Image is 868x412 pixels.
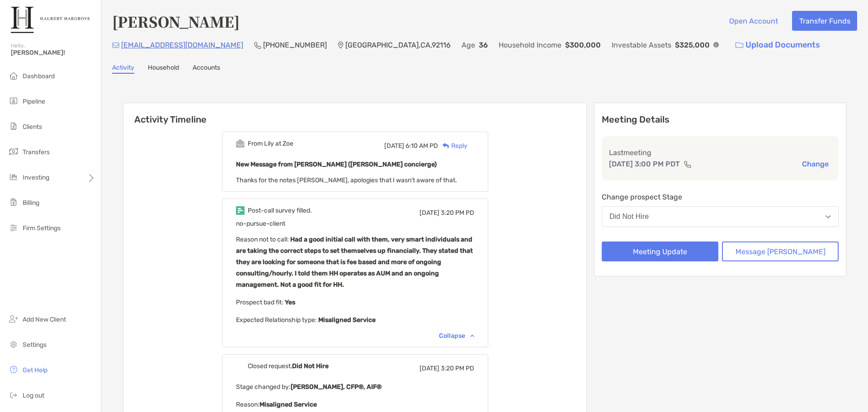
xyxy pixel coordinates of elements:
p: Household Income [499,39,561,51]
span: no-pursue-client [236,220,285,227]
span: 3:20 PM PD [441,365,474,372]
div: Did Not Hire [609,213,649,221]
span: [DATE] [420,209,439,217]
p: [PHONE_NUMBER] [263,39,327,51]
span: Settings [23,341,47,349]
p: Last meeting [609,147,831,158]
p: [GEOGRAPHIC_DATA] , CA , 92116 [345,39,451,51]
p: Change prospect Stage [602,191,839,203]
button: Meeting Update [602,242,718,261]
a: Upload Documents [730,35,826,55]
img: Reply icon [443,143,449,149]
button: Message [PERSON_NAME] [722,242,839,261]
p: Stage changed by: [236,381,474,393]
img: Zoe Logo [11,4,90,36]
div: Collapse [439,332,474,340]
a: Household [148,64,179,74]
img: add_new_client icon [8,313,19,324]
img: Open dropdown arrow [826,215,831,218]
button: Change [799,159,831,169]
img: billing icon [8,197,19,208]
img: clients icon [8,121,19,132]
p: Prospect bad fit : [236,297,474,308]
span: Pipeline [23,98,45,105]
span: Dashboard [23,72,55,80]
a: Accounts [193,64,220,74]
img: investing icon [8,171,19,182]
h6: Activity Timeline [123,103,586,125]
p: Reason: [236,399,474,410]
span: [PERSON_NAME]! [11,49,95,57]
span: Get Help [23,366,47,374]
p: [DATE] 3:00 PM PDT [609,158,680,170]
img: Info Icon [713,42,719,47]
p: Age [462,39,475,51]
b: [PERSON_NAME], CFP®, AIF® [291,383,382,391]
img: button icon [736,42,743,48]
p: Expected Relationship type : [236,314,474,326]
button: Did Not Hire [602,206,839,227]
img: firm-settings icon [8,222,19,233]
span: 6:10 AM PD [406,142,438,150]
span: Transfers [23,148,50,156]
img: Event icon [236,206,245,215]
span: Thanks for the notes [PERSON_NAME], apologies that I wasn't aware of that. [236,176,457,184]
b: Did Not Hire [292,362,329,370]
img: get-help icon [8,364,19,375]
p: Meeting Details [602,114,839,125]
button: Open Account [722,11,785,31]
span: Log out [23,392,44,399]
img: logout icon [8,389,19,400]
span: [DATE] [420,365,439,372]
div: Closed request, [248,362,329,370]
img: Event icon [236,362,245,370]
span: 3:20 PM PD [441,209,474,217]
span: [DATE] [384,142,404,150]
p: Investable Assets [612,39,671,51]
a: Activity [112,64,134,74]
h4: [PERSON_NAME] [112,11,240,32]
div: Post-call survey filled. [248,207,312,214]
img: Location Icon [338,42,344,49]
p: Reason not to call : [236,234,474,290]
img: communication type [684,161,692,168]
img: settings icon [8,339,19,350]
div: From Lily at Zoe [248,140,293,147]
img: pipeline icon [8,95,19,106]
p: 36 [479,39,488,51]
img: Event icon [236,139,245,148]
p: $325,000 [675,39,710,51]
img: Phone Icon [254,42,261,49]
span: Firm Settings [23,224,61,232]
span: Add New Client [23,316,66,323]
b: Had a good initial call with them, very smart individuals and are taking the correct steps to set... [236,236,473,289]
p: [EMAIL_ADDRESS][DOMAIN_NAME] [121,39,243,51]
b: Misaligned Service [259,401,317,408]
span: Billing [23,199,39,207]
b: Yes [283,298,295,306]
img: dashboard icon [8,70,19,81]
img: transfers icon [8,146,19,157]
button: Transfer Funds [792,11,857,31]
img: Chevron icon [470,334,474,337]
b: New Message from [PERSON_NAME] ([PERSON_NAME] concierge) [236,161,437,168]
span: Clients [23,123,42,131]
b: Misaligned Service [317,316,376,324]
p: $300,000 [565,39,601,51]
img: Email Icon [112,43,119,48]
span: Investing [23,174,49,181]
div: Reply [438,141,467,151]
